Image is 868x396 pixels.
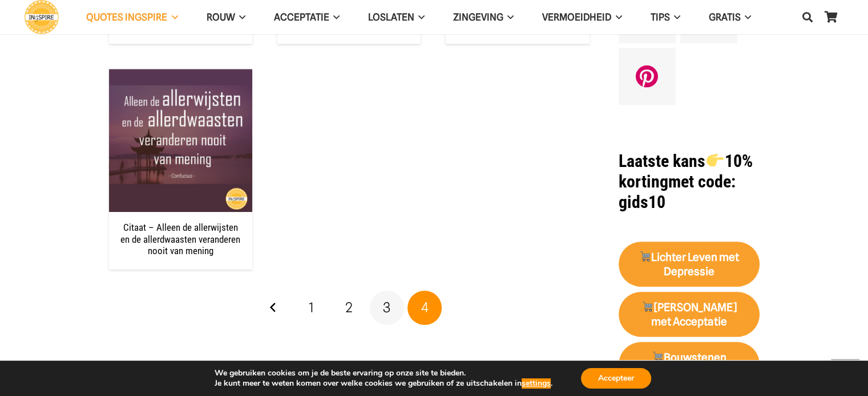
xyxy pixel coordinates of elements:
button: Accepteer [581,368,651,389]
a: GRATISGRATIS Menu [695,3,765,32]
img: 🛒 [652,351,663,362]
span: Loslaten Menu [414,3,425,31]
span: ROUW [206,11,235,23]
img: 👉 [706,152,724,169]
span: Zingeving Menu [503,3,514,31]
span: ROUW Menu [235,3,245,31]
span: TIPS Menu [669,3,680,31]
a: Pagina 3 [370,291,404,325]
span: 3 [383,299,390,316]
strong: [PERSON_NAME] met Acceptatie [641,301,737,328]
span: Zingeving [453,11,503,23]
strong: Bouwstenen Zingeving [651,351,726,378]
span: VERMOEIDHEID [542,11,611,23]
p: We gebruiken cookies om je de beste ervaring op onze site te bieden. [215,368,552,378]
a: ZingevingZingeving Menu [439,3,528,32]
button: settings [522,378,551,389]
span: GRATIS Menu [741,3,751,31]
a: TIPSTIPS Menu [636,3,694,32]
a: Zoeken [796,3,819,31]
a: Citaat – Alleen de allerwijsten en de allerdwaasten veranderen nooit van mening [120,222,240,256]
a: 🛒[PERSON_NAME] met Acceptatie [619,292,760,337]
span: QUOTES INGSPIRE [86,11,167,23]
span: 1 [309,299,314,316]
span: VERMOEIDHEID Menu [611,3,621,31]
span: 2 [345,299,353,316]
span: TIPS [650,11,669,23]
a: 🛒Bouwstenen Zingeving [619,342,760,387]
span: 4 [421,299,429,316]
a: 🛒Lichter Leven met Depressie [619,242,760,287]
span: GRATIS [709,11,741,23]
a: Pagina 1 [294,291,329,325]
a: ROUWROUW Menu [192,3,259,32]
a: Terug naar top [831,359,859,387]
strong: Laatste kans 10% korting [619,151,753,191]
span: Pagina 4 [407,291,442,325]
a: Pagina 2 [332,291,366,325]
span: Acceptatie Menu [329,3,340,31]
h1: met code: gids10 [619,151,760,213]
a: QUOTES INGSPIREQUOTES INGSPIRE Menu [72,3,192,32]
img: 🛒 [640,251,651,262]
span: Acceptatie [274,11,329,23]
a: AcceptatieAcceptatie Menu [260,3,354,32]
a: LoslatenLoslaten Menu [354,3,439,32]
span: Loslaten [368,11,414,23]
p: Je kunt meer te weten komen over welke cookies we gebruiken of ze uitschakelen in . [215,378,552,389]
span: QUOTES INGSPIRE Menu [167,3,177,31]
img: Citaat: Alleen de allerwijsten en de allerdwaasten veranderen nooit van mening [109,69,252,212]
a: Pinterest [619,48,676,105]
a: Citaat – Alleen de allerwijsten en de allerdwaasten veranderen nooit van mening [109,70,252,81]
img: 🛒 [642,301,653,312]
strong: Lichter Leven met Depressie [639,251,739,278]
a: VERMOEIDHEIDVERMOEIDHEID Menu [528,3,636,32]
